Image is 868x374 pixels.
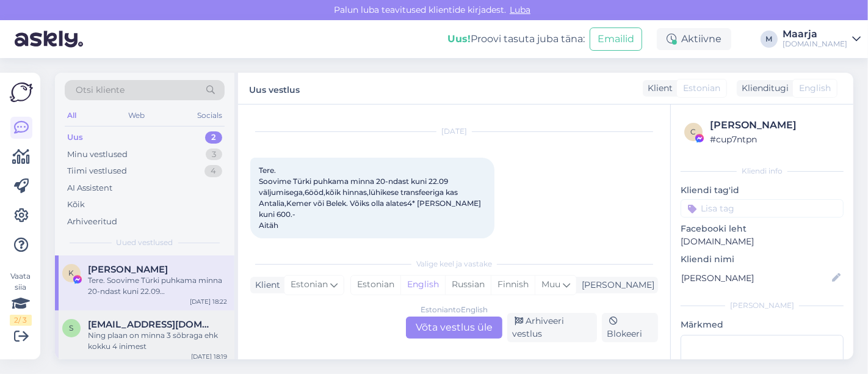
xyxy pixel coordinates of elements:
[67,165,127,177] div: Tiimi vestlused
[681,318,844,331] p: Märkmed
[445,276,491,294] div: Russian
[799,82,831,95] span: English
[737,82,789,95] div: Klienditugi
[67,131,83,144] div: Uus
[67,182,112,194] div: AI Assistent
[657,28,731,50] div: Aktiivne
[541,279,560,290] span: Muu
[681,199,844,218] input: Lisa tag
[117,237,173,248] span: Uued vestlused
[506,4,534,15] span: Luba
[590,28,642,51] button: Emailid
[761,31,778,48] div: M
[65,108,79,123] div: All
[783,29,847,39] div: Maarja
[205,131,222,144] div: 2
[249,80,300,97] label: Uus vestlus
[191,352,227,361] div: [DATE] 18:19
[681,253,844,266] p: Kliendi nimi
[691,127,696,136] span: c
[10,271,32,326] div: Vaata siia
[67,216,117,228] div: Arhiveeritud
[683,82,720,95] span: Estonian
[710,118,840,133] div: [PERSON_NAME]
[88,275,227,297] div: Tere. Soovime Türki puhkama minna 20-ndast kuni 22.09 väljumisega,6ööd,kõik hinnas,lühikese trans...
[206,148,222,161] div: 3
[88,264,168,275] span: Karmi Kullamägi
[204,165,222,177] div: 4
[406,317,502,339] div: Võta vestlus üle
[88,319,215,330] span: siimvalk1981@gmail.com
[67,199,85,211] div: Kõik
[710,133,840,146] div: # cup7ntpn
[783,39,847,49] div: [DOMAIN_NAME]
[10,315,32,326] div: 2 / 3
[195,108,225,123] div: Socials
[250,279,280,291] div: Klient
[447,32,585,46] div: Proovi tasuta juba täna:
[602,313,658,342] div: Blokeeri
[507,313,597,342] div: Arhiveeri vestlus
[783,29,861,49] a: Maarja[DOMAIN_NAME]
[254,239,300,248] span: 18:22
[76,84,125,97] span: Otsi kliente
[250,126,658,137] div: [DATE]
[681,166,844,177] div: Kliendi info
[681,222,844,235] p: Facebooki leht
[351,276,400,294] div: Estonian
[681,184,844,197] p: Kliendi tag'id
[447,33,471,45] b: Uus!
[491,276,535,294] div: Finnish
[681,271,830,285] input: Lisa nimi
[250,258,658,269] div: Valige keel ja vastake
[88,330,227,352] div: Ning plaan on minna 3 sõbraga ehk kokku 4 inimest
[681,235,844,248] p: [DOMAIN_NAME]
[70,323,74,332] span: s
[190,297,227,306] div: [DATE] 18:22
[126,108,148,123] div: Web
[67,148,128,161] div: Minu vestlused
[69,268,74,277] span: K
[400,276,445,294] div: English
[643,82,673,95] div: Klient
[259,166,483,230] span: Tere. Soovime Türki puhkama minna 20-ndast kuni 22.09 väljumisega,6ööd,kõik hinnas,lühikese trans...
[291,278,328,291] span: Estonian
[10,82,33,102] img: Askly Logo
[681,300,844,311] div: [PERSON_NAME]
[577,279,654,291] div: [PERSON_NAME]
[421,304,488,315] div: Estonian to English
